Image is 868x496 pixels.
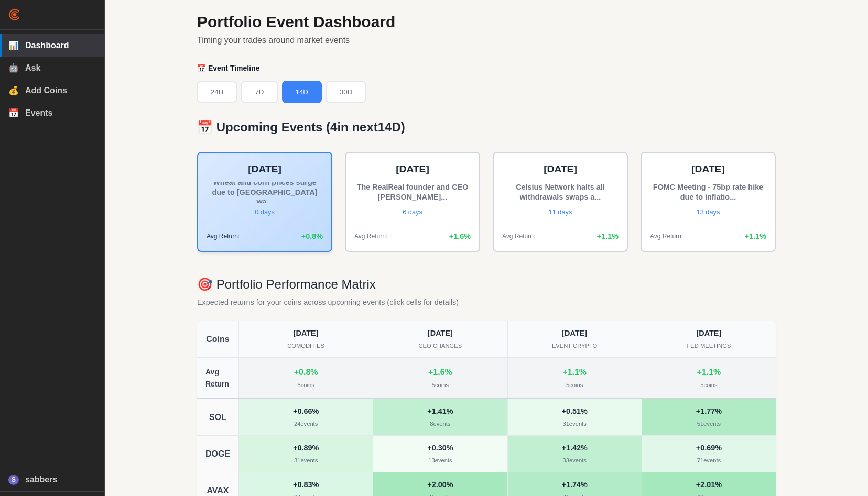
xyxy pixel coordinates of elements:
div: SOL - event_crypto: 0.51% max return [508,399,642,435]
span: 💰 [8,85,19,95]
div: [DATE] [650,161,766,178]
div: + 0.89 % [245,442,366,454]
div: + 0.30 % [379,442,501,454]
div: [DATE] [354,161,471,178]
span: + 0.8 % [301,230,323,243]
span: 📅 [8,108,19,118]
div: SOL [197,399,239,435]
h2: 📅 Event Timeline [197,64,776,73]
div: Coins [197,321,239,357]
div: 5 coins [700,381,717,390]
span: Avg Return: [650,232,683,241]
div: + 0.8 % [294,366,318,379]
span: + 1.1 % [597,230,619,243]
div: + 1.41 % [379,405,501,417]
div: [DATE] [514,327,635,339]
div: + 1.74 % [514,479,635,491]
div: COMODITIES [245,341,366,351]
h1: Portfolio Event Dashboard [197,13,776,31]
div: + 2.01 % [648,479,769,491]
div: 8 events [379,420,501,429]
div: DOGE - ceo_changes: 0.30% max return [373,436,507,472]
div: 71 events [648,456,769,466]
div: + 0.66 % [245,405,366,417]
div: CEO CHANGES [379,341,501,351]
div: S [8,475,19,485]
div: The RealReal founder and CEO [PERSON_NAME]... [354,182,471,203]
div: 13 days [650,207,766,217]
div: + 0.51 % [514,405,635,417]
span: Ask [25,63,96,73]
button: 30D [326,81,366,103]
div: + 0.83 % [245,479,366,491]
div: 5 coins [566,381,583,390]
div: + 1.42 % [514,442,635,454]
h3: 📅 Upcoming Events ( 4 in next 14D ) [197,120,776,135]
div: + 1.77 % [648,405,769,417]
div: + 0.69 % [648,442,769,454]
div: FOMC Meeting - 75bp rate hike due to inflatio... [650,182,766,203]
div: EVENT CRYPTO [514,341,635,351]
div: [DATE] [648,327,769,339]
div: [DATE] [379,327,501,339]
div: 31 events [245,456,366,466]
div: 6 days [354,207,471,217]
div: + 1.1 % [697,366,721,379]
div: 5 coins [432,381,449,390]
span: Avg Return: [354,232,387,241]
span: Avg Return: [207,232,240,241]
div: 13 events [379,456,501,466]
p: Expected returns for your coins across upcoming events (click cells for details) [197,296,776,308]
span: Dashboard [25,41,96,50]
div: 51 events [648,420,769,429]
div: 5 coins [297,381,314,390]
div: Avg Return [197,358,239,398]
div: DOGE - event_crypto: 1.42% max return [508,436,642,472]
button: 14D [282,81,322,103]
div: DOGE - comodities: 0.89% max return [239,436,373,472]
div: 11 days [502,207,619,217]
div: Celsius Network halts all withdrawals swaps a... [502,182,619,203]
p: Timing your trades around market events [197,34,776,47]
div: 31 events [514,420,635,429]
span: sabbers [25,475,96,484]
div: + 1.6 % [428,366,452,379]
span: + 1.6 % [449,230,471,243]
span: 📊 [8,40,19,50]
div: 33 events [514,456,635,466]
button: 24H [197,81,237,103]
h3: 🎯 Portfolio Performance Matrix [197,277,776,292]
div: [DATE] [207,161,323,178]
span: Add Coins [25,86,96,95]
div: [DATE] [245,327,366,339]
span: + 1.1 % [745,230,766,243]
div: + 1.1 % [562,366,587,379]
div: FED MEETINGS [648,341,769,351]
div: 24 events [245,420,366,429]
div: 0 days [207,207,323,217]
div: SOL - fed_meetings: 1.77% max return [642,399,776,435]
button: 7D [241,81,277,103]
div: Wheat and corn prices surge due to [GEOGRAPHIC_DATA] wa... [207,182,323,203]
span: Events [25,108,96,118]
span: 🤖 [8,63,19,73]
div: DOGE [197,436,239,472]
div: [DATE] [502,161,619,178]
div: DOGE - fed_meetings: 0.69% max return [642,436,776,472]
div: SOL - ceo_changes: 1.41% max return [373,399,507,435]
div: SOL - comodities: 0.66% max return [239,399,373,435]
div: + 2.00 % [379,479,501,491]
span: Avg Return: [502,232,535,241]
img: Crust [8,8,21,21]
